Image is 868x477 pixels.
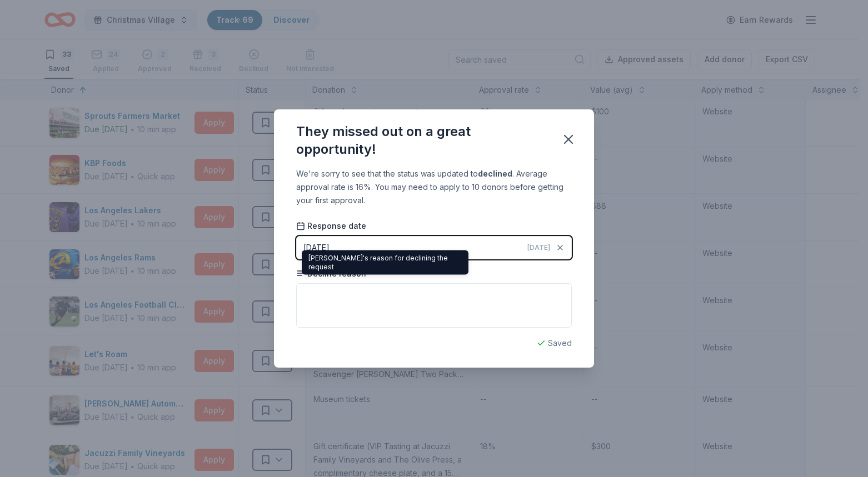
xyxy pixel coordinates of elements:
span: Response date [296,220,366,232]
div: We're sorry to see that the status was updated to . Average approval rate is 16%. You may need to... [296,167,572,207]
span: [DATE] [527,243,550,252]
b: declined [478,169,512,178]
div: [PERSON_NAME]'s reason for declining the request [302,250,468,275]
div: They missed out on a great opportunity! [296,123,547,158]
button: [DATE][DATE] [296,236,572,259]
span: Decline reason [296,268,366,279]
div: [DATE] [303,241,330,254]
